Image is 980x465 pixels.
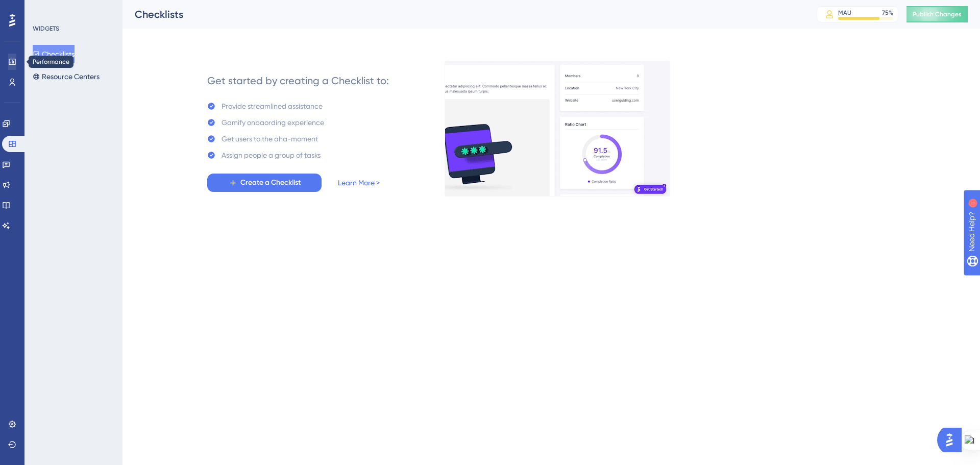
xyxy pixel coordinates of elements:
[338,177,380,189] a: Learn More >
[33,25,59,33] div: WIDGETS
[838,9,851,17] div: MAU
[445,61,670,197] img: e28e67207451d1beac2d0b01ddd05b56.gif
[222,133,318,145] div: Get users to the aha-moment
[222,149,321,161] div: Assign people a group of tasks
[24,3,64,15] span: Need Help?
[906,6,968,22] button: Publish Changes
[207,74,389,88] div: Get started by creating a Checklist to:
[207,174,322,192] button: Create a Checklist
[882,9,893,17] div: 75 %
[71,5,74,13] div: 1
[135,7,791,21] div: Checklists
[240,177,301,189] span: Create a Checklist
[222,116,324,129] div: Gamify onbaording experience
[913,10,962,18] span: Publish Changes
[33,67,100,86] button: Resource Centers
[33,45,75,63] button: Checklists
[222,100,323,112] div: Provide streamlined assistance
[937,425,968,455] iframe: UserGuiding AI Assistant Launcher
